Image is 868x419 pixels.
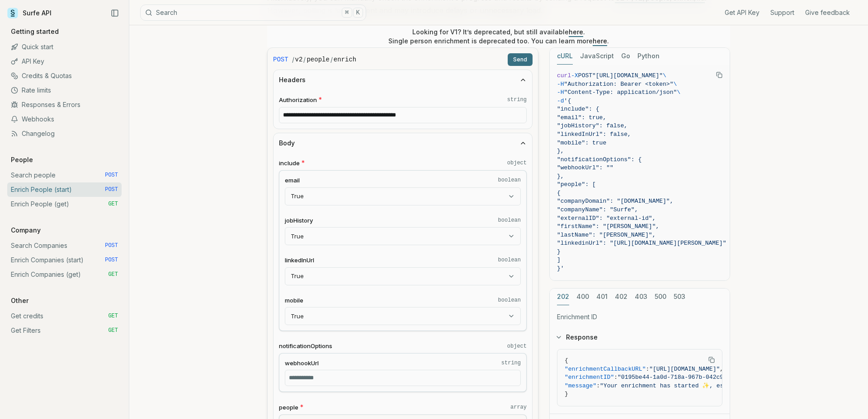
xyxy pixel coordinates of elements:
kbd: K [353,8,363,18]
span: Authorization [279,96,317,104]
a: Give feedback [805,8,850,17]
code: object [507,343,527,350]
a: Search people POST [7,168,122,182]
span: "jobHistory": false, [557,122,627,129]
button: Go [621,48,630,65]
a: Surfe API [7,6,52,20]
button: Collapse Sidebar [108,6,122,20]
span: "0195be44-1a0d-718a-967b-042c9d17ffd7" [618,374,751,381]
a: Get credits GET [7,309,122,323]
span: "[URL][DOMAIN_NAME]" [649,366,720,372]
span: -H [557,81,564,88]
span: : [646,366,649,372]
span: jobHistory [285,216,313,225]
span: "companyDomain": "[DOMAIN_NAME]", [557,198,673,205]
span: "webhookUrl": "" [557,164,613,171]
span: "Content-Type: application/json" [564,89,677,96]
button: Copy Text [705,353,718,367]
code: enrich [334,55,356,64]
a: Enrich People (start) POST [7,182,122,197]
span: POST [273,55,288,64]
span: \ [673,81,677,88]
span: } [557,248,561,255]
code: v2 [295,55,303,64]
span: '{ [564,98,571,104]
code: boolean [498,256,521,264]
button: Headers [274,70,532,90]
button: 400 [576,289,589,305]
button: JavaScript [580,48,614,65]
code: people [307,55,329,64]
span: "linkedInUrl": false, [557,131,631,138]
span: GET [108,200,118,208]
a: Webhooks [7,112,122,126]
span: } [565,391,568,397]
a: here [593,37,607,45]
span: mobile [285,296,303,305]
span: \ [663,72,666,79]
span: "[URL][DOMAIN_NAME]" [592,72,663,79]
button: 401 [596,289,608,305]
a: Changelog [7,126,122,141]
code: string [501,359,521,367]
span: GET [108,312,118,320]
p: People [7,155,37,164]
button: 202 [557,289,569,305]
span: "Authorization: Bearer <token>" [564,81,674,88]
span: notificationOptions [279,342,332,350]
button: Send [508,53,533,66]
span: GET [108,271,118,278]
p: Company [7,226,44,235]
span: linkedInUrl [285,256,314,265]
button: cURL [557,48,573,65]
a: Get API Key [725,8,759,17]
kbd: ⌘ [342,8,352,18]
span: "email": true, [557,114,606,121]
span: ] [557,256,561,263]
span: -d [557,98,564,104]
button: 402 [615,289,627,305]
span: "firstName": "[PERSON_NAME]", [557,223,659,230]
span: GET [108,327,118,334]
a: Enrich People (get) GET [7,197,122,211]
code: boolean [498,177,521,184]
a: API Key [7,54,122,69]
span: "linkedinUrl": "[URL][DOMAIN_NAME][PERSON_NAME]" [557,240,726,247]
button: Copy Text [712,68,726,82]
span: / [292,55,294,64]
p: Looking for V1? It’s deprecated, but still available . Single person enrichment is deprecated too... [388,28,609,46]
span: }' [557,265,564,272]
span: webhookUrl [285,359,319,368]
span: "lastName": "[PERSON_NAME]", [557,232,656,238]
code: array [510,404,527,411]
p: Other [7,296,32,305]
span: }, [557,173,564,180]
a: Responses & Errors [7,98,122,112]
span: POST [105,256,118,264]
a: Quick start [7,40,122,54]
span: curl [557,72,571,79]
span: email [285,176,300,185]
span: include [279,159,300,168]
span: "message" [565,382,596,389]
span: "enrichmentCallbackURL" [565,366,646,372]
span: , [720,366,723,372]
button: Search⌘K [140,5,366,21]
span: "notificationOptions": { [557,156,642,163]
span: "externalID": "external-id", [557,215,656,222]
button: 403 [635,289,647,305]
a: Search Companies POST [7,238,122,253]
a: Enrich Companies (get) GET [7,267,122,282]
span: "include": { [557,106,599,112]
span: POST [105,172,118,179]
span: "people": [ [557,181,596,188]
span: : [614,374,618,381]
span: "enrichmentID" [565,374,614,381]
button: 500 [655,289,666,305]
span: POST [105,242,118,249]
span: POST [578,72,592,79]
span: "mobile": true [557,140,606,146]
button: 503 [674,289,685,305]
button: Python [637,48,660,65]
code: object [507,159,527,167]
